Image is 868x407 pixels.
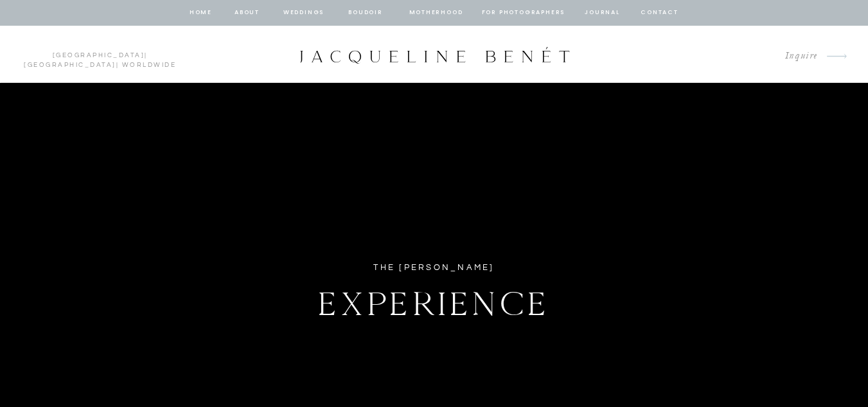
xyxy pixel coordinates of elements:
[775,48,818,65] a: Inquire
[583,7,623,19] a: journal
[18,51,182,59] p: | | Worldwide
[482,7,565,19] a: for photographers
[639,7,680,19] a: contact
[189,7,213,19] a: home
[249,278,619,323] h1: Experience
[24,62,116,68] a: [GEOGRAPHIC_DATA]
[53,52,145,59] a: [GEOGRAPHIC_DATA]
[409,7,463,19] a: Motherhood
[234,7,261,19] a: about
[348,7,384,19] a: BOUDOIR
[330,260,539,275] div: The [PERSON_NAME]
[282,7,326,19] a: Weddings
